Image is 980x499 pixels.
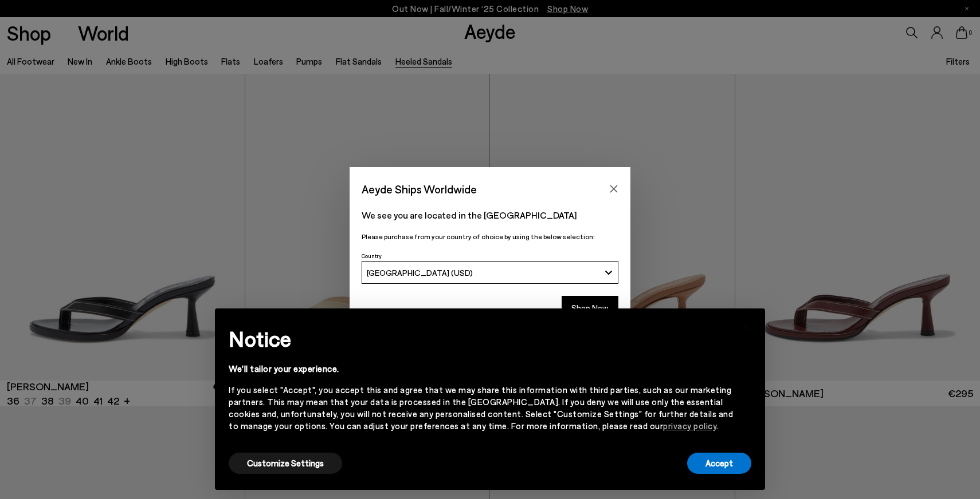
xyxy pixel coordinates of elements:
[367,268,473,278] span: [GEOGRAPHIC_DATA] (USD)
[743,317,751,334] span: ×
[229,384,733,432] div: If you select "Accept", you accept this and agree that we may share this information with third p...
[605,180,622,197] button: Close
[687,453,751,474] button: Accept
[733,312,761,339] button: Close this notice
[663,421,716,431] a: privacy policy
[229,363,733,375] div: We'll tailor your experience.
[562,296,618,320] button: Shop Now
[362,231,618,242] p: Please purchase from your country of choice by using the below selection:
[229,324,733,354] h2: Notice
[362,252,382,259] span: Country
[362,179,477,199] span: Aeyde Ships Worldwide
[362,208,618,222] p: We see you are located in the [GEOGRAPHIC_DATA]
[229,453,342,474] button: Customize Settings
